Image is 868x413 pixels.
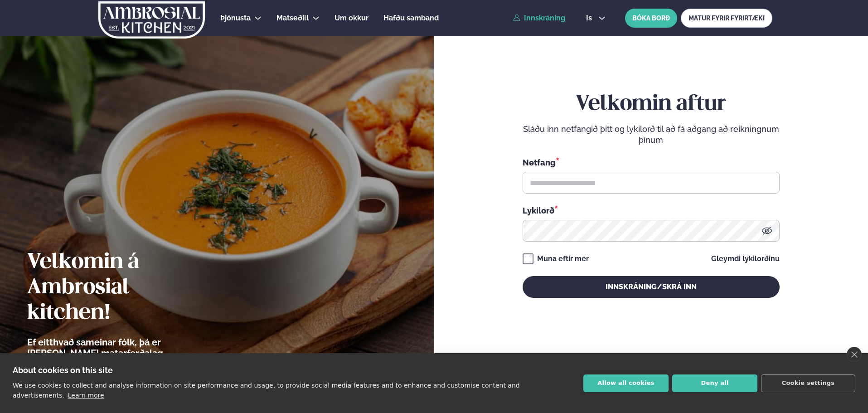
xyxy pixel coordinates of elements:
span: is [586,15,595,22]
button: Innskráning/Skrá inn [523,276,780,298]
a: Learn more [68,392,104,399]
button: Deny all [672,374,757,392]
h2: Velkomin á Ambrosial kitchen! [27,250,215,326]
p: We use cookies to collect and analyse information on site performance and usage, to provide socia... [13,382,520,399]
a: Gleymdi lykilorðinu [711,255,780,262]
p: Sláðu inn netfangið þitt og lykilorð til að fá aðgang að reikningnum þínum [523,124,780,146]
button: is [579,15,613,22]
span: Matseðill [276,14,309,22]
img: logo [97,1,206,39]
button: Allow all cookies [583,374,669,392]
span: Hafðu samband [383,14,439,22]
span: Þjónusta [220,14,251,22]
strong: About cookies on this site [13,365,113,375]
div: Lykilorð [523,204,780,216]
a: MATUR FYRIR FYRIRTÆKI [681,9,772,28]
a: close [847,347,862,362]
a: Hafðu samband [383,13,439,24]
a: Innskráning [513,14,565,22]
div: Netfang [523,156,780,168]
p: Ef eitthvað sameinar fólk, þá er [PERSON_NAME] matarferðalag. [27,337,215,359]
button: Cookie settings [761,374,855,392]
h2: Velkomin aftur [523,92,780,117]
a: Þjónusta [220,13,251,24]
a: Matseðill [276,13,309,24]
span: Um okkur [335,14,369,22]
a: Um okkur [335,13,369,24]
button: BÓKA BORÐ [625,9,677,28]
